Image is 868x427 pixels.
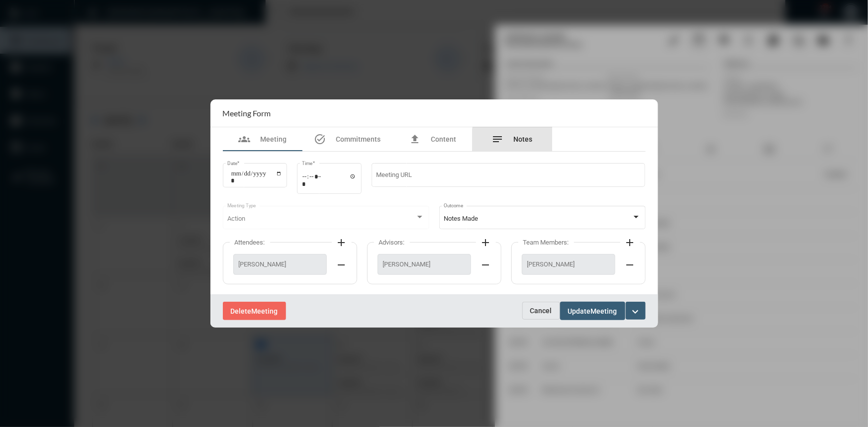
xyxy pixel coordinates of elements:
[591,307,617,315] span: Meeting
[492,133,504,145] mat-icon: notes
[514,135,533,143] span: Notes
[624,237,636,249] mat-icon: add
[431,135,456,143] span: Content
[630,306,642,318] mat-icon: expand_more
[518,239,574,246] label: Team Members:
[231,307,252,315] span: Delete
[223,108,271,118] h2: Meeting Form
[480,237,492,249] mat-icon: add
[260,135,287,143] span: Meeting
[336,259,348,271] mat-icon: remove
[227,215,245,222] span: Action
[444,215,478,222] span: Notes Made
[624,259,636,271] mat-icon: remove
[252,307,278,315] span: Meeting
[480,259,492,271] mat-icon: remove
[383,260,466,268] span: [PERSON_NAME]
[522,302,560,320] button: Cancel
[527,260,610,268] span: [PERSON_NAME]
[374,239,410,246] label: Advisors:
[223,302,286,320] button: DeleteMeeting
[560,302,625,320] button: UpdateMeeting
[230,239,270,246] label: Attendees:
[409,133,421,145] mat-icon: file_upload
[530,307,552,315] span: Cancel
[239,260,321,268] span: [PERSON_NAME]
[238,133,250,145] mat-icon: groups
[336,237,348,249] mat-icon: add
[568,307,591,315] span: Update
[336,135,381,143] span: Commitments
[314,133,326,145] mat-icon: task_alt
